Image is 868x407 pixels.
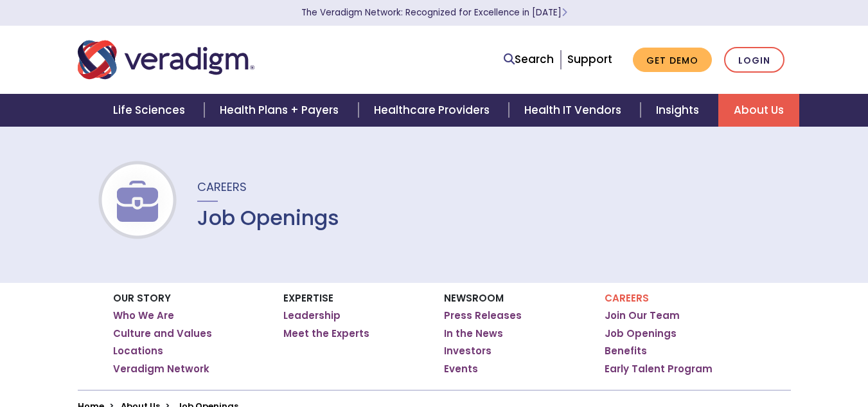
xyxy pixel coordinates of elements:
a: Get Demo [633,48,712,73]
a: About Us [718,94,799,127]
a: Join Our Team [605,309,680,322]
span: Learn More [562,6,567,19]
a: Culture and Values [113,327,212,340]
a: Support [567,51,612,67]
a: Locations [113,345,163,357]
a: Meet the Experts [283,327,369,340]
span: Careers [197,179,247,195]
a: Early Talent Program [605,363,713,375]
a: Login [724,47,784,73]
a: Events [444,363,478,375]
a: Health Plans + Payers [204,94,358,127]
a: Who We Are [113,309,174,322]
h1: Job Openings [197,206,339,230]
a: Veradigm Network [113,363,209,375]
a: Healthcare Providers [359,94,509,127]
a: Benefits [605,345,647,357]
a: In the News [444,327,503,340]
a: Life Sciences [98,94,204,127]
a: Job Openings [605,327,677,340]
img: Veradigm logo [78,39,254,81]
a: Investors [444,345,492,357]
a: Press Releases [444,309,522,322]
a: The Veradigm Network: Recognized for Excellence in [DATE]Learn More [301,6,567,19]
a: Health IT Vendors [509,94,641,127]
a: Insights [641,94,718,127]
a: Leadership [283,309,341,322]
a: Search [504,51,554,68]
